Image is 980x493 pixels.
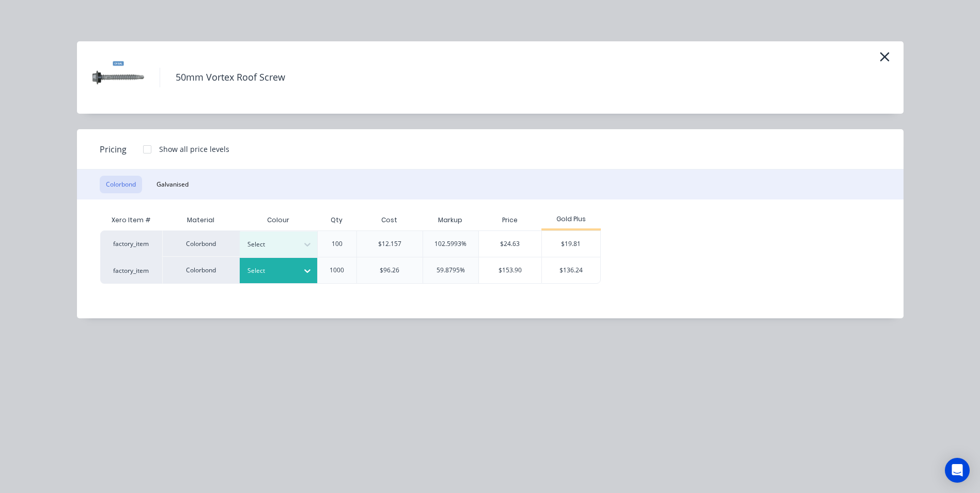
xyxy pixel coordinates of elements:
[162,210,240,230] div: Material
[479,257,541,283] div: $153.90
[479,231,541,257] div: $24.63
[478,210,541,230] div: Price
[322,207,351,233] div: Qty
[100,210,162,230] div: Xero Item #
[100,257,162,284] div: factory_item
[945,458,970,483] div: Open Intercom Messenger
[100,176,142,193] button: Colorbond
[240,210,317,230] div: Colour
[162,230,240,257] div: Colorbond
[378,239,401,249] div: $12.157
[356,210,423,230] div: Cost
[434,239,466,249] div: 102.5993%
[380,266,399,275] div: $96.26
[150,176,195,193] button: Galvanised
[423,210,479,230] div: Markup
[92,52,144,103] img: 50mm Vortex Roof Screw
[100,143,127,156] span: Pricing
[542,231,600,257] div: $19.81
[159,144,229,155] div: Show all price levels
[330,266,344,275] div: 1000
[332,239,343,249] div: 100
[160,68,301,87] h4: 50mm Vortex Roof Screw
[542,257,600,283] div: $136.24
[541,214,601,224] div: Gold Plus
[437,266,465,275] div: 59.8795%
[100,230,162,257] div: factory_item
[162,257,240,284] div: Colorbond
